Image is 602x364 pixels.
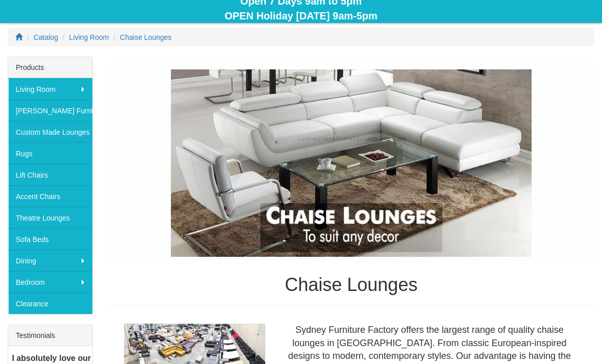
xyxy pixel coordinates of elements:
a: Sofa Beds [8,228,92,250]
img: Chaise Lounges [108,62,594,264]
a: Accent Chairs [8,185,92,207]
a: Clearance [8,293,92,314]
a: Theatre Lounges [8,207,92,228]
a: Custom Made Lounges [8,121,92,142]
a: Bedroom [8,271,92,293]
a: Living Room [69,33,109,41]
a: Chaise Lounges [120,33,171,41]
a: [PERSON_NAME] Furniture [8,100,92,121]
div: Testimonials [8,325,92,346]
a: Lift Chairs [8,164,92,185]
a: Dining [8,250,92,271]
div: Products [8,57,92,78]
a: Catalog [34,33,58,41]
h1: Chaise Lounges [108,275,594,295]
a: Living Room [8,78,92,100]
a: Rugs [8,142,92,164]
